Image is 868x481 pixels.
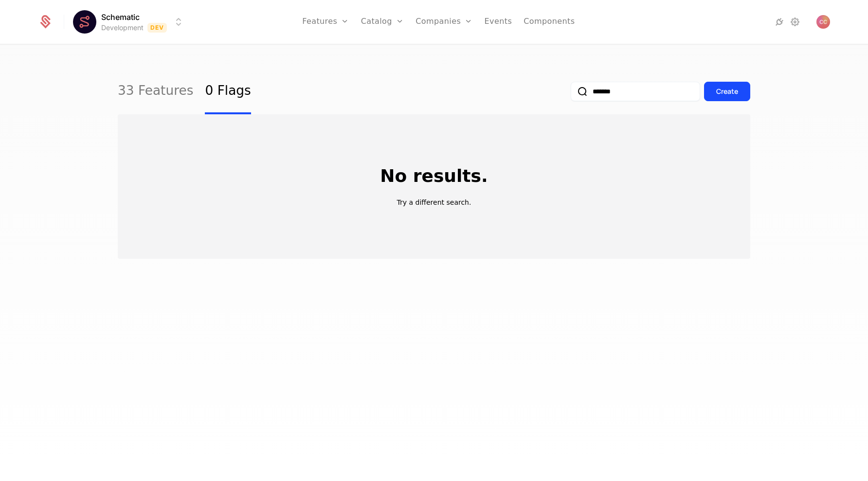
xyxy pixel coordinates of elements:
button: Create [704,82,750,101]
span: Dev [147,23,167,33]
a: 0 Flags [205,69,251,114]
p: Try a different search. [397,197,471,207]
a: 33 Features [118,69,193,114]
button: Open user button [816,15,830,29]
button: Select environment [76,11,185,33]
div: Create [716,87,738,96]
img: Schematic [73,10,96,34]
img: Cole Chrzan [816,15,830,29]
span: Schematic [101,11,140,23]
p: No results. [380,166,488,186]
a: Settings [789,16,801,28]
a: Integrations [774,16,785,28]
div: Development [101,23,144,33]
